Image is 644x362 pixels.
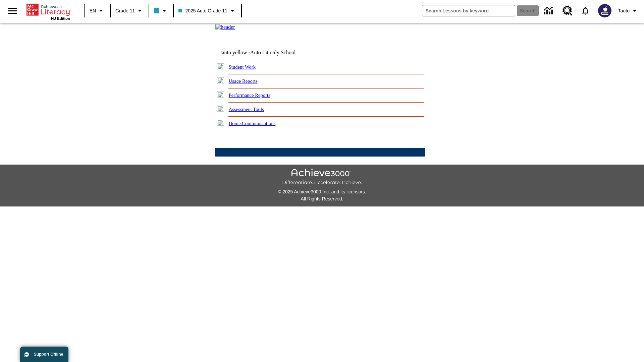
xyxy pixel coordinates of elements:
input: search field [422,5,515,16]
img: Avatar [598,4,611,17]
span: EN [90,7,96,14]
span: 2025 Auto Grade 11 [178,7,227,14]
a: Usage Reports [229,78,258,84]
span: Grade 11 [115,7,135,14]
a: Assessment Tools [229,107,264,112]
img: plus.gif [217,120,224,126]
span: NJ Edition [51,16,70,20]
button: Language: EN, Select a language [87,5,108,17]
span: Support Offline [34,352,63,357]
img: plus.gif [217,106,224,112]
img: header [215,24,235,30]
a: Notifications [577,2,594,19]
button: Select a new avatar [594,2,615,19]
a: Home Communications [229,121,276,126]
button: Class: 2025 Auto Grade 11, Select your class [176,5,239,17]
a: Performance Reports [229,93,270,98]
td: tauto.yellow - [220,50,344,56]
button: Grade: Grade 11, Select a grade [113,5,147,17]
a: Data Center [540,2,558,20]
button: Class color is light blue. Change class color [151,5,171,17]
div: Home [26,2,70,20]
img: plus.gif [217,77,224,83]
button: Open side menu [3,1,22,21]
button: Profile/Settings [615,5,641,17]
nobr: Auto Lit only School [250,50,296,55]
img: Achieve3000 Differentiate Accelerate Achieve [282,169,362,186]
a: Resource Center, Will open in new tab [558,2,577,20]
a: Student Work [229,64,256,70]
img: plus.gif [217,63,224,69]
img: plus.gif [217,92,224,98]
span: Tauto [618,7,630,14]
button: Support Offline [20,347,68,362]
